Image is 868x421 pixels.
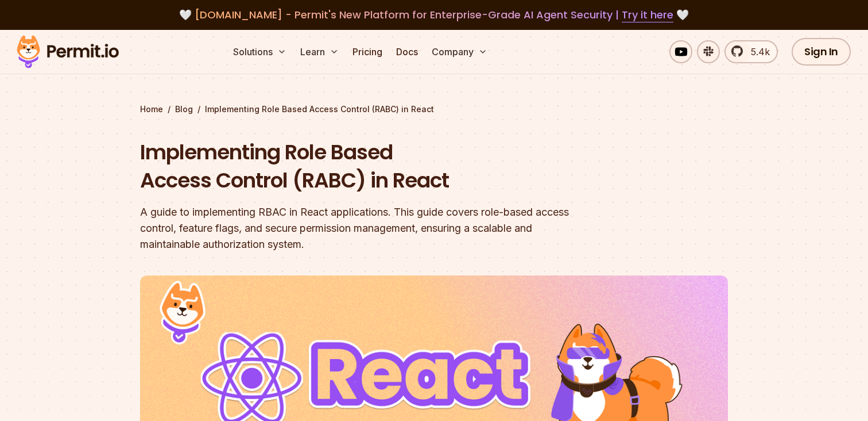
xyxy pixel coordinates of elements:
a: Blog [175,104,193,115]
a: Docs [392,40,423,63]
button: Solutions [228,40,291,63]
div: / / [140,104,728,115]
a: Sign In [792,38,851,66]
h1: Implementing Role Based Access Control (RABC) in React [140,138,581,195]
span: 5.4k [744,45,770,59]
img: Permit logo [11,32,124,71]
a: Try it here [622,7,673,22]
button: Company [427,40,492,63]
a: Pricing [348,40,387,63]
button: Learn [296,40,343,63]
a: 5.4k [724,40,778,63]
div: 🤍 🤍 [28,7,840,23]
div: A guide to implementing RBAC in React applications. This guide covers role-based access control, ... [140,204,581,252]
a: Home [140,104,163,115]
span: [DOMAIN_NAME] - Permit's New Platform for Enterprise-Grade AI Agent Security | [195,7,673,22]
